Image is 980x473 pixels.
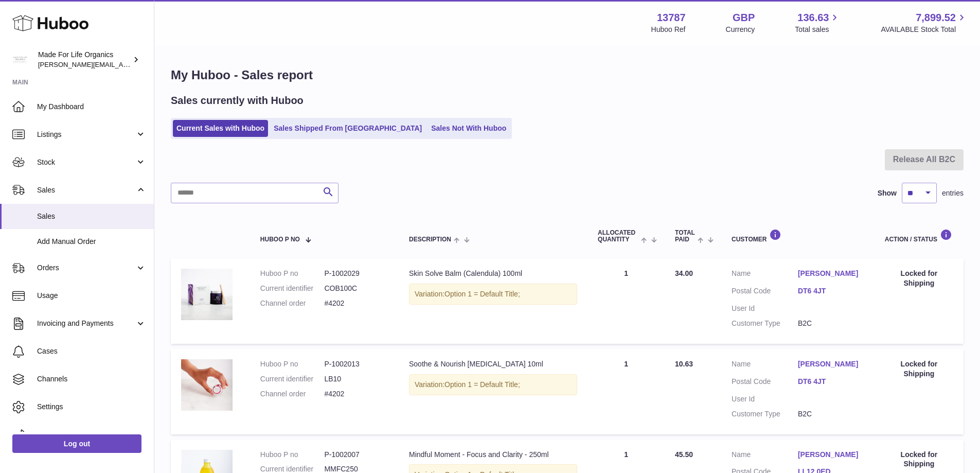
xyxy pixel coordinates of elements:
span: Listings [37,130,135,139]
span: 45.50 [675,450,693,459]
div: Soothe & Nourish [MEDICAL_DATA] 10ml [409,359,577,369]
dt: User Id [732,304,798,313]
span: 136.63 [797,11,829,25]
dt: Name [732,450,798,462]
span: Invoicing and Payments [37,319,135,328]
span: Option 1 = Default Title; [444,290,520,298]
span: Orders [37,263,135,273]
dd: P-1002007 [324,450,388,460]
div: Made For Life Organics [38,50,131,69]
dt: Postal Code [732,286,798,299]
span: AVAILABLE Stock Total [881,25,968,34]
h2: Sales currently with Huboo [171,94,304,108]
label: Show [878,188,897,198]
div: Huboo Ref [651,25,686,34]
dt: Name [732,269,798,281]
dt: Channel order [260,389,325,399]
div: Action / Status [885,229,953,243]
dt: User Id [732,394,798,404]
dd: COB100C [324,284,388,293]
div: Variation: [409,374,577,395]
a: 136.63 Total sales [795,11,841,34]
a: Current Sales with Huboo [173,120,268,137]
span: Total sales [795,25,841,34]
span: Huboo P no [260,236,300,243]
a: DT6 4JT [798,377,864,387]
span: Usage [37,291,146,301]
img: geoff.winwood@madeforlifeorganics.com [12,52,28,67]
span: 7,899.52 [916,11,956,25]
dt: Current identifier [260,284,325,293]
a: [PERSON_NAME] [798,359,864,369]
span: Channels [37,374,146,384]
dt: Huboo P no [260,450,325,460]
img: skin-solve-balm-_calendula_-100ml-cob50-1-v1.jpg [181,269,233,320]
a: [PERSON_NAME] [798,450,864,460]
a: [PERSON_NAME] [798,269,864,278]
span: Add Manual Order [37,237,146,247]
a: Sales Shipped From [GEOGRAPHIC_DATA] [270,120,425,137]
dd: B2C [798,409,864,419]
div: Mindful Moment - Focus and Clarity - 250ml [409,450,577,460]
span: My Dashboard [37,102,146,112]
dt: Postal Code [732,377,798,389]
span: Sales [37,185,135,195]
div: Variation: [409,284,577,305]
span: ALLOCATED Quantity [598,230,638,243]
a: Sales Not With Huboo [427,120,510,137]
strong: 13787 [657,11,686,25]
td: 1 [587,349,665,434]
dt: Current identifier [260,374,325,384]
dd: P-1002029 [324,269,388,278]
dd: B2C [798,319,864,328]
dt: Customer Type [732,319,798,328]
dd: #4202 [324,389,388,399]
div: Locked for Shipping [885,269,953,288]
div: Customer [732,229,864,243]
h1: My Huboo - Sales report [171,67,964,83]
dd: LB10 [324,374,388,384]
span: 10.63 [675,360,693,368]
dt: Customer Type [732,409,798,419]
span: [PERSON_NAME][EMAIL_ADDRESS][PERSON_NAME][DOMAIN_NAME] [38,60,261,68]
dt: Huboo P no [260,359,325,369]
dd: P-1002013 [324,359,388,369]
span: Total paid [675,230,695,243]
div: Skin Solve Balm (Calendula) 100ml [409,269,577,278]
dt: Name [732,359,798,372]
span: entries [942,188,964,198]
dd: #4202 [324,299,388,308]
a: DT6 4JT [798,286,864,296]
span: Cases [37,346,146,356]
span: Stock [37,157,135,167]
td: 1 [587,258,665,344]
div: Currency [726,25,755,34]
span: Returns [37,430,146,440]
div: Locked for Shipping [885,359,953,379]
span: Option 1 = Default Title; [444,380,520,389]
a: 7,899.52 AVAILABLE Stock Total [881,11,968,34]
span: Sales [37,212,146,221]
div: Locked for Shipping [885,450,953,469]
strong: GBP [733,11,755,25]
img: soothe-_-nourish-lip-balm-10ml-lb10-5.jpg [181,359,233,411]
dt: Channel order [260,299,325,308]
span: Settings [37,402,146,412]
dt: Huboo P no [260,269,325,278]
span: Description [409,236,451,243]
span: 34.00 [675,269,693,277]
a: Log out [12,434,141,453]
